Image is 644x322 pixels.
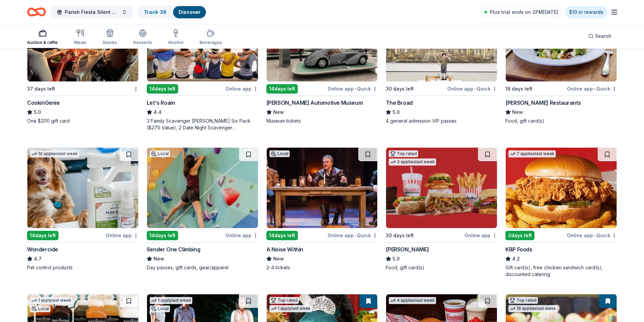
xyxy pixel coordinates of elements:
a: Track· 39 [144,9,166,15]
span: 5.0 [392,255,400,263]
div: 3 Family Scavenger [PERSON_NAME] Six Pack ($270 Value), 2 Date Night Scavenger [PERSON_NAME] Two ... [147,118,258,131]
div: Let's Roam [147,99,175,107]
div: 10 applies last week [30,150,79,157]
div: 3 applies last week [389,158,436,166]
div: Online app [464,231,497,240]
div: 7 applies last week [508,150,556,157]
div: Online app Quick [328,84,378,93]
div: 14 days left [147,231,178,240]
span: • [355,233,356,238]
button: Search [583,29,617,43]
div: Alcohol [168,40,183,45]
span: New [273,108,284,116]
div: Wondercide [27,245,58,253]
div: 37 days left [27,85,55,93]
div: 1 apply last week [150,297,192,304]
div: 30 days left [386,231,414,240]
div: 30 days left [386,85,414,93]
span: • [474,86,476,92]
button: Track· 39Discover [138,5,207,19]
div: Day passes, gift cards, gear/apparel [147,264,258,271]
a: Discover [178,9,200,15]
span: • [594,233,595,238]
div: 4 general admission VIP passes [386,118,497,124]
div: Gift card(s), free chicken sandwich card(s), discounted catering [505,264,617,278]
div: [PERSON_NAME] Automotive Museum [266,99,363,107]
div: [PERSON_NAME] [386,245,429,253]
div: Snacks [102,40,117,45]
button: Snacks [102,26,117,49]
a: Image for Portillo'sTop rated3 applieslast week30 days leftOnline app[PERSON_NAME]5.0Food, gift c... [386,147,497,271]
a: Image for KBP Foods7 applieslast week2days leftOnline app•QuickKBP Foods4.2Gift card(s), free chi... [505,147,617,278]
span: 4.7 [34,255,42,263]
div: Beverages [199,40,222,45]
div: KBP Foods [505,245,532,253]
div: Desserts [133,40,152,45]
button: Auction & raffle [27,26,58,49]
span: • [355,86,356,92]
div: 4 applies last week [389,297,436,304]
div: 14 days left [27,231,58,240]
a: Home [27,4,46,20]
span: New [153,255,164,263]
span: New [273,255,284,263]
div: Online app Quick [328,231,378,240]
a: Image for The BroadTop ratedLocal30 days leftOnline app•QuickThe Broad5.04 general admission VIP ... [386,1,497,124]
div: 14 days left [147,84,178,94]
a: Image for A Noise WithinLocal14days leftOnline app•QuickA Noise WithinNew2-4 tickets [266,147,378,271]
div: A Noise Within [266,245,303,253]
div: Online app [106,231,139,240]
button: Beverages [199,26,222,49]
div: 1 apply last week [30,297,73,304]
div: 14 days left [266,84,298,94]
div: 2-4 tickets [266,264,378,271]
button: Alcohol [168,26,183,49]
span: 5.0 [392,108,400,116]
button: Parish Fiesta Silent Auction [51,5,133,19]
div: Top rated [508,297,538,304]
div: Museum tickets [266,118,378,124]
div: Food, gift card(s) [386,264,497,271]
div: 19 applies last week [508,305,557,312]
span: Plus trial ends on 2PM[DATE] [490,8,558,16]
span: New [512,108,523,116]
span: 5.0 [34,108,41,116]
div: 14 days left [266,231,298,240]
div: Local [150,305,170,312]
a: Image for Let's Roam2 applieslast week14days leftOnline appLet's Roam4.43 Family Scavenger [PERSO... [147,1,258,131]
div: Local [150,150,170,157]
div: Top rated [269,297,299,304]
div: Sender One Climbing [147,245,200,253]
a: Image for Wondercide10 applieslast week14days leftOnline appWondercide4.7Pet control products [27,147,139,271]
a: Image for Sender One ClimbingLocal14days leftOnline appSender One ClimbingNewDay passes, gift car... [147,147,258,271]
div: 1 apply last week [269,305,312,312]
a: Image for Petersen Automotive MuseumLocal14days leftOnline app•Quick[PERSON_NAME] Automotive Muse... [266,1,378,124]
div: Auction & raffle [27,40,58,45]
div: Online app Quick [447,84,497,93]
div: 2 days left [505,231,534,240]
img: Image for Wondercide [27,148,138,228]
div: Top rated [389,150,418,157]
span: Search [595,32,612,40]
div: 16 days left [505,85,532,93]
div: Online app [225,231,258,240]
span: 4.4 [153,108,162,116]
img: Image for Portillo's [386,148,497,228]
div: Local [269,150,290,157]
a: Image for CookinGenieTop rated26 applieslast week37 days leftCookinGenie5.0One $200 gift card [27,1,139,124]
div: Online app [225,84,258,93]
div: Food, gift card(s) [505,118,617,124]
div: Online app Quick [567,84,617,93]
span: • [594,86,595,92]
span: Parish Fiesta Silent Auction [65,8,119,16]
a: Plus trial ends on 2PM[DATE] [480,7,562,18]
button: Desserts [133,26,152,49]
button: Meals [74,26,86,49]
div: CookinGenie [27,99,60,107]
img: Image for Sender One Climbing [147,148,258,228]
div: Meals [74,40,86,45]
div: Local [30,305,50,312]
div: [PERSON_NAME] Restaurants [505,99,581,107]
span: 4.2 [512,255,520,263]
div: The Broad [386,99,412,107]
